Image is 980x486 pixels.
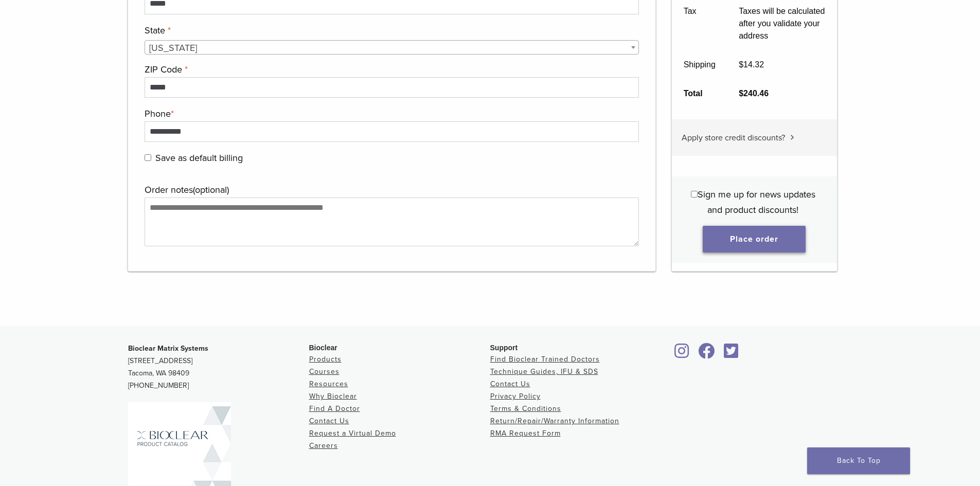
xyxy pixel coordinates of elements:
[309,404,360,413] a: Find A Doctor
[490,355,600,364] a: Find Bioclear Trained Doctors
[490,404,561,413] a: Terms & Conditions
[145,40,639,55] span: State
[309,417,349,425] a: Contact Us
[672,50,727,79] th: Shipping
[682,133,785,143] span: Apply store credit discounts?
[790,135,794,140] img: caret.svg
[145,150,637,166] label: Save as default billing
[739,60,764,69] bdi: 14.32
[739,60,743,69] span: $
[739,89,769,98] bdi: 240.46
[145,41,639,55] span: Oklahoma
[309,380,348,388] a: Resources
[145,106,637,121] label: Phone
[490,417,619,425] a: Return/Repair/Warranty Information
[490,380,530,388] a: Contact Us
[193,184,229,195] span: (optional)
[739,89,743,98] span: $
[490,367,598,376] a: Technique Guides, IFU & SDS
[672,79,727,108] th: Total
[145,182,637,197] label: Order notes
[128,344,208,353] strong: Bioclear Matrix Systems
[698,189,815,215] span: Sign me up for news updates and product discounts!
[309,344,337,352] span: Bioclear
[309,429,396,438] a: Request a Virtual Demo
[671,349,693,359] a: Bioclear
[145,62,637,77] label: ZIP Code
[695,349,719,359] a: Bioclear
[691,191,698,197] input: Sign me up for news updates and product discounts!
[309,355,342,364] a: Products
[490,344,518,352] span: Support
[721,349,742,359] a: Bioclear
[309,441,338,450] a: Careers
[309,392,357,401] a: Why Bioclear
[490,392,541,401] a: Privacy Policy
[128,343,309,392] p: [STREET_ADDRESS] Tacoma, WA 98409 [PHONE_NUMBER]
[703,226,806,253] button: Place order
[145,154,151,161] input: Save as default billing
[807,447,910,474] a: Back To Top
[490,429,561,438] a: RMA Request Form
[309,367,340,376] a: Courses
[145,23,637,38] label: State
